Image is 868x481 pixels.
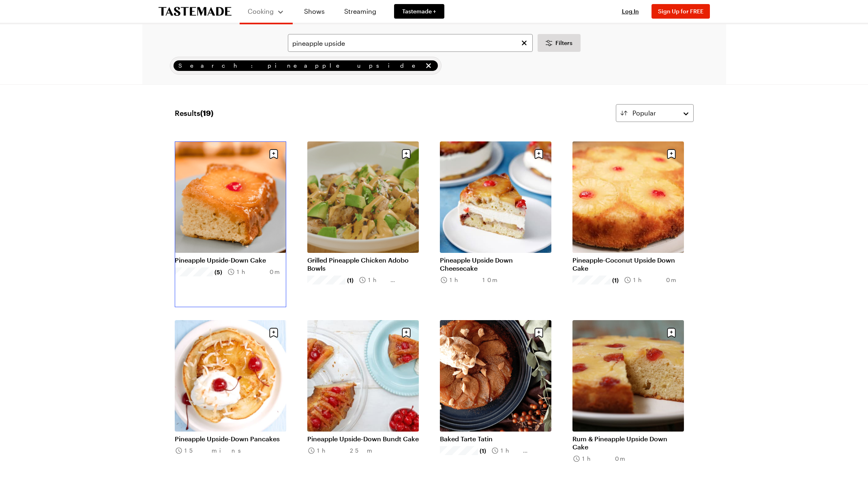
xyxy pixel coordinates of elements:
a: Pineapple Upside Down Cheesecake [440,256,551,272]
span: Sign Up for FREE [658,8,703,15]
a: Pineapple Upside-Down Pancakes [175,435,286,443]
span: Filters [555,39,572,47]
button: Sign Up for FREE [652,4,710,19]
button: Cooking [248,3,285,19]
a: Baked Tarte Tatin [440,435,551,443]
span: Log In [622,8,639,15]
a: Grilled Pineapple Chicken Adobo Bowls ​ [307,256,419,272]
a: To Tastemade Home Page [159,7,231,16]
a: Pineapple Upside-Down Bundt Cake [307,435,419,443]
button: remove Search: pineapple upside [424,61,433,70]
button: Save recipe [399,146,414,162]
a: Pineapple-Coconut Upside Down Cake [572,256,684,272]
span: ( 19 ) [200,109,213,118]
button: Popular [616,104,694,122]
a: Tastemade + [394,4,444,19]
a: Rum & Pineapple Upside Down Cake [572,435,684,451]
button: Save recipe [531,325,547,340]
span: Search: pineapple upside [178,61,422,70]
button: Save recipe [664,325,679,340]
a: Pineapple Upside-Down Cake [175,256,286,264]
button: Save recipe [266,146,281,162]
span: Tastemade + [402,7,436,15]
button: Save recipe [399,325,414,340]
button: Save recipe [664,146,679,162]
span: Results [175,107,213,119]
span: Popular [632,108,656,118]
span: Cooking [248,7,274,15]
button: Save recipe [531,146,547,162]
button: Clear search [520,38,529,47]
button: Log In [614,7,647,15]
button: Desktop filters [538,34,581,52]
button: Save recipe [266,325,281,340]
